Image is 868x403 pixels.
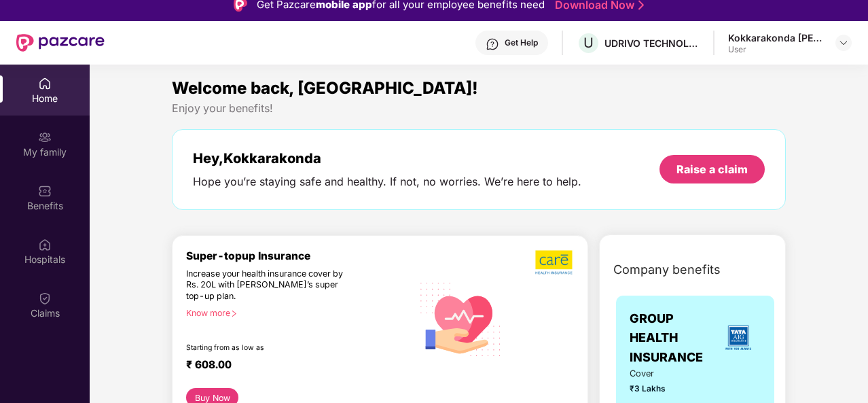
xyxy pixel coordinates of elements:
div: ₹ 608.00 [186,358,399,374]
span: GROUP HEALTH INSURANCE [630,309,716,367]
img: svg+xml;base64,PHN2ZyBpZD0iSG9tZSIgeG1sbnM9Imh0dHA6Ly93d3cudzMub3JnLzIwMDAvc3ZnIiB3aWR0aD0iMjAiIG... [38,77,52,90]
div: Know more [186,308,404,317]
span: U [583,35,594,51]
img: svg+xml;base64,PHN2ZyB3aWR0aD0iMjAiIGhlaWdodD0iMjAiIHZpZXdCb3g9IjAgMCAyMCAyMCIgZmlsbD0ibm9uZSIgeG... [38,130,52,144]
div: Super-topup Insurance [186,249,412,262]
div: Raise a claim [676,162,748,177]
span: Welcome back, [GEOGRAPHIC_DATA]! [172,78,478,98]
img: New Pazcare Logo [16,34,105,52]
img: svg+xml;base64,PHN2ZyBpZD0iSGVscC0zMngzMiIgeG1sbnM9Imh0dHA6Ly93d3cudzMub3JnLzIwMDAvc3ZnIiB3aWR0aD... [486,37,499,51]
img: insurerLogo [720,319,757,356]
img: b5dec4f62d2307b9de63beb79f102df3.png [535,249,574,275]
span: Cover [630,367,679,381]
img: svg+xml;base64,PHN2ZyBpZD0iQ2xhaW0iIHhtbG5zPSJodHRwOi8vd3d3LnczLm9yZy8yMDAwL3N2ZyIgd2lkdGg9IjIwIi... [38,292,52,305]
div: User [728,44,823,55]
span: Company benefits [613,260,721,279]
div: Enjoy your benefits! [172,101,786,116]
div: Starting from as low as [186,343,355,353]
div: Increase your health insurance cover by Rs. 20L with [PERSON_NAME]’s super top-up plan. [186,268,354,302]
img: svg+xml;base64,PHN2ZyB4bWxucz0iaHR0cDovL3d3dy53My5vcmcvMjAwMC9zdmciIHhtbG5zOnhsaW5rPSJodHRwOi8vd3... [412,269,509,368]
div: UDRIVO TECHNOLOGIES PRIVATE LIMITED [604,37,700,50]
img: svg+xml;base64,PHN2ZyBpZD0iQmVuZWZpdHMiIHhtbG5zPSJodHRwOi8vd3d3LnczLm9yZy8yMDAwL3N2ZyIgd2lkdGg9Ij... [38,184,52,198]
div: Hey, Kokkarakonda [193,150,581,167]
img: svg+xml;base64,PHN2ZyBpZD0iSG9zcGl0YWxzIiB4bWxucz0iaHR0cDovL3d3dy53My5vcmcvMjAwMC9zdmciIHdpZHRoPS... [38,238,52,251]
span: ₹3 Lakhs [630,383,679,396]
div: Kokkarakonda [PERSON_NAME] [728,31,823,44]
span: right [230,310,238,317]
img: svg+xml;base64,PHN2ZyBpZD0iRHJvcGRvd24tMzJ4MzIiIHhtbG5zPSJodHRwOi8vd3d3LnczLm9yZy8yMDAwL3N2ZyIgd2... [838,37,849,48]
div: Hope you’re staying safe and healthy. If not, no worries. We’re here to help. [193,175,581,189]
div: Get Help [505,37,538,48]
